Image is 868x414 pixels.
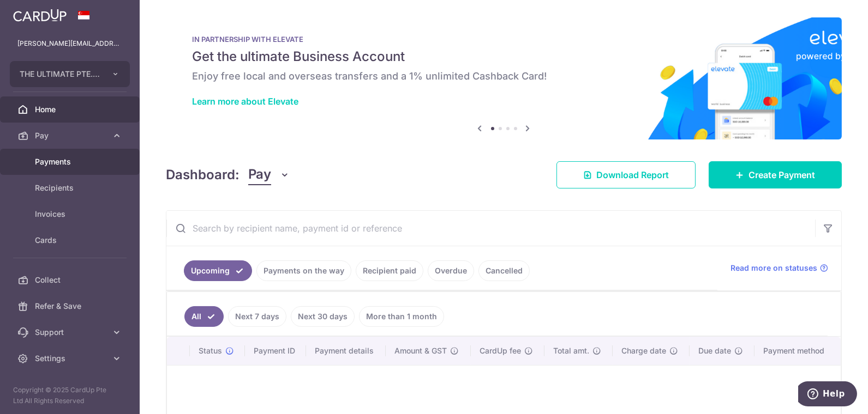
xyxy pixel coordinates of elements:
[35,275,107,285] span: Collect
[596,168,669,181] span: Download Report
[35,209,107,220] span: Invoices
[394,345,447,356] span: Amount & GST
[35,156,107,167] span: Payments
[35,104,107,115] span: Home
[184,260,252,281] a: Upcoming
[35,353,107,364] span: Settings
[291,306,355,327] a: Next 30 days
[478,260,530,281] a: Cancelled
[731,263,817,273] span: Read more on statuses
[199,345,222,356] span: Status
[35,235,107,246] span: Cards
[35,130,107,141] span: Pay
[13,9,67,22] img: CardUp
[192,70,816,83] h6: Enjoy free local and overseas transfers and a 1% unlimited Cashback Card!
[35,182,107,193] span: Recipients
[359,306,444,327] a: More than 1 month
[798,381,857,409] iframe: Opens a widget where you can find more information
[35,301,107,312] span: Refer & Save
[709,161,842,188] a: Create Payment
[20,69,100,80] span: THE ULTIMATE PTE. LTD.
[480,345,521,356] span: CardUp fee
[17,38,122,49] p: [PERSON_NAME][EMAIL_ADDRESS][DOMAIN_NAME]
[428,260,474,281] a: Overdue
[245,337,306,365] th: Payment ID
[248,165,271,185] span: Pay
[184,306,224,327] a: All
[192,96,298,107] a: Learn more about Elevate
[228,306,286,327] a: Next 7 days
[256,260,351,281] a: Payments on the way
[621,345,666,356] span: Charge date
[356,260,423,281] a: Recipient paid
[248,165,290,185] button: Pay
[755,337,841,365] th: Payment method
[166,165,240,185] h4: Dashboard:
[731,263,828,273] a: Read more on statuses
[698,345,731,356] span: Due date
[166,17,842,139] img: Renovation banner
[553,345,589,356] span: Total amt.
[192,48,816,65] h5: Get the ultimate Business Account
[556,161,696,188] a: Download Report
[10,61,130,87] button: THE ULTIMATE PTE. LTD.
[192,35,816,44] p: IN PARTNERSHIP WITH ELEVATE
[166,211,815,246] input: Search by recipient name, payment id or reference
[35,327,107,338] span: Support
[306,337,386,365] th: Payment details
[749,168,815,181] span: Create Payment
